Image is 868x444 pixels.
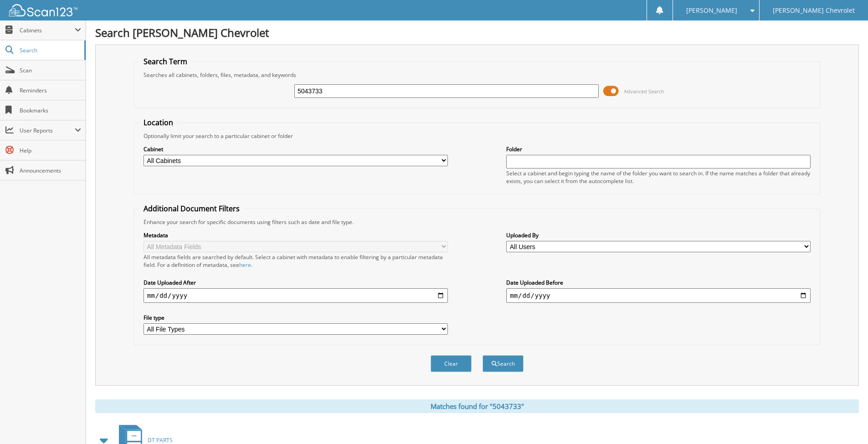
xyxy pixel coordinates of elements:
[144,288,448,303] input: start
[20,46,80,54] span: Search
[144,145,448,153] label: Cabinet
[144,231,448,239] label: Metadata
[20,147,81,154] span: Help
[20,66,81,74] span: Scan
[139,56,192,66] legend: Search Term
[139,117,178,128] legend: Location
[139,71,815,79] div: Searches all cabinets, folders, files, metadata, and keywords
[686,8,737,13] span: [PERSON_NAME]
[506,231,811,239] label: Uploaded By
[20,127,75,134] span: User Reports
[239,261,251,269] a: here
[506,169,811,185] div: Select a cabinet and begin typing the name of the folder you want to search in. If the name match...
[95,25,859,40] h1: Search [PERSON_NAME] Chevrolet
[20,87,81,94] span: Reminders
[20,107,81,114] span: Bookmarks
[139,132,815,140] div: Optionally limit your search to a particular cabinet or folder
[20,26,75,34] span: Cabinets
[144,279,448,286] label: Date Uploaded After
[144,253,448,269] div: All metadata fields are searched by default. Select a cabinet with metadata to enable filtering b...
[9,4,77,16] img: scan123-logo-white.svg
[95,399,859,413] div: Matches found for "5043733"
[773,8,855,13] span: [PERSON_NAME] Chevrolet
[148,436,173,444] span: DT PARTS
[483,355,524,372] button: Search
[144,314,448,322] label: File type
[506,279,811,286] label: Date Uploaded Before
[139,218,815,226] div: Enhance your search for specific documents using filters such as date and file type.
[506,288,811,303] input: end
[624,88,664,95] span: Advanced Search
[431,355,472,372] button: Clear
[506,145,811,153] label: Folder
[20,167,81,174] span: Announcements
[139,204,244,214] legend: Additional Document Filters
